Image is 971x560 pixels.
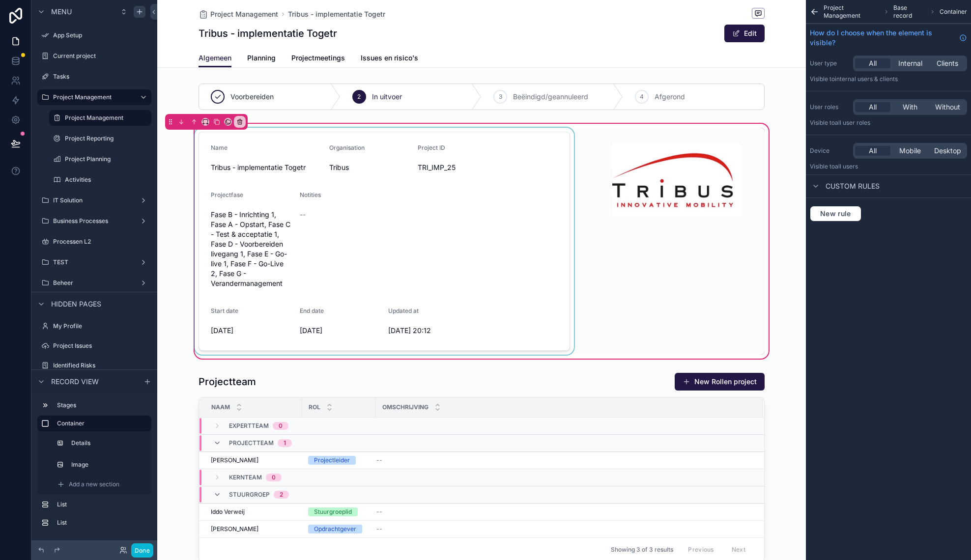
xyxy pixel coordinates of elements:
[71,439,145,447] label: Details
[31,393,157,540] div: scrollable content
[810,28,967,48] a: How do I choose when the element is visible?
[51,377,99,387] span: Record view
[229,439,274,447] span: Projectteam
[49,172,151,188] a: Activities
[53,258,136,266] label: TEST
[37,254,151,270] a: TEST
[898,58,922,68] span: Internal
[199,9,278,19] a: Project Management
[824,4,880,20] span: Project Management
[903,102,917,112] span: With
[65,155,149,163] label: Project Planning
[51,299,101,309] span: Hidden pages
[65,135,149,142] label: Project Reporting
[229,474,262,481] span: Kernteam
[935,102,960,112] span: Without
[288,9,385,19] a: Tribus - implementatie Togetr
[53,52,149,60] label: Current project
[940,8,967,16] span: Container
[229,422,269,430] span: Expertteam
[816,209,855,218] span: New rule
[53,73,149,81] label: Tasks
[382,403,428,411] span: Omschrijving
[361,49,418,69] a: Issues en risico's
[57,420,143,427] label: Container
[49,151,151,167] a: Project Planning
[810,206,861,222] button: New rule
[211,403,230,411] span: Naam
[810,147,849,155] label: Device
[724,25,765,42] button: Edit
[869,102,877,112] span: All
[810,28,955,48] span: How do I choose when the element is visible?
[53,93,132,101] label: Project Management
[37,234,151,250] a: Processen L2
[284,439,286,447] div: 1
[247,49,276,69] a: Planning
[309,403,320,411] span: Rol
[53,322,149,330] label: My Profile
[893,4,926,20] span: Base record
[810,59,849,67] label: User type
[199,49,231,68] a: Algemeen
[835,75,898,83] span: Internal users & clients
[53,279,136,287] label: Beheer
[53,196,136,204] label: IT Solution
[37,338,151,354] a: Project Issues
[280,491,283,499] div: 2
[810,119,967,127] p: Visible to
[37,69,151,84] a: Tasks
[53,217,136,225] label: Business Processes
[37,318,151,334] a: My Profile
[37,358,151,373] a: Identified Risks
[53,238,149,246] label: Processen L2
[37,213,151,229] a: Business Processes
[53,362,149,369] label: Identified Risks
[210,9,278,19] span: Project Management
[869,146,877,156] span: All
[37,28,151,43] a: App Setup
[37,193,151,208] a: IT Solution
[810,103,849,111] label: User roles
[229,491,270,499] span: Stuurgroep
[247,53,276,63] span: Planning
[71,461,145,469] label: Image
[37,48,151,64] a: Current project
[199,53,231,63] span: Algemeen
[899,146,921,156] span: Mobile
[57,501,147,508] label: List
[291,49,345,69] a: Projectmeetings
[826,181,880,191] span: Custom rules
[65,114,145,122] label: Project Management
[810,75,967,83] p: Visible to
[57,519,147,527] label: List
[57,401,147,409] label: Stages
[611,546,673,554] span: Showing 3 of 3 results
[51,7,72,17] span: Menu
[934,146,961,156] span: Desktop
[361,53,418,63] span: Issues en risico's
[131,543,153,558] button: Done
[53,31,149,39] label: App Setup
[291,53,345,63] span: Projectmeetings
[810,163,967,170] p: Visible to
[37,89,151,105] a: Project Management
[69,480,119,488] span: Add a new section
[49,131,151,146] a: Project Reporting
[49,110,151,126] a: Project Management
[199,27,337,40] h1: Tribus - implementatie Togetr
[65,176,149,184] label: Activities
[272,474,276,481] div: 0
[835,119,870,126] span: All user roles
[869,58,877,68] span: All
[937,58,958,68] span: Clients
[53,342,149,350] label: Project Issues
[279,422,283,430] div: 0
[835,163,858,170] span: all users
[37,275,151,291] a: Beheer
